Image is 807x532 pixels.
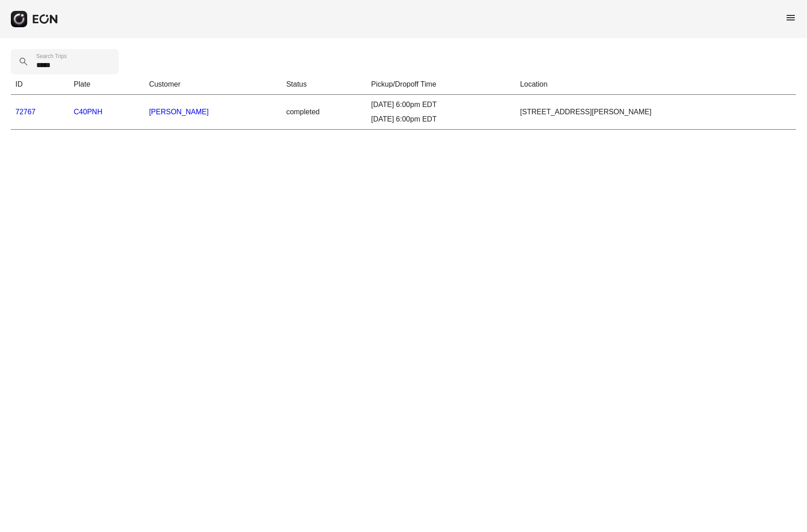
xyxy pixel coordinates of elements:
a: 72767 [15,108,36,116]
span: menu [785,12,796,23]
td: [STREET_ADDRESS][PERSON_NAME] [516,95,796,130]
div: [DATE] 6:00pm EDT [371,99,511,110]
a: [PERSON_NAME] [149,108,209,116]
label: Search Trips [36,53,67,60]
th: Customer [145,74,282,95]
th: Status [282,74,367,95]
th: Pickup/Dropoff Time [367,74,516,95]
th: Location [516,74,796,95]
th: Plate [69,74,145,95]
a: C40PNH [74,108,102,116]
th: ID [11,74,69,95]
td: completed [282,95,367,130]
div: [DATE] 6:00pm EDT [371,114,511,125]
